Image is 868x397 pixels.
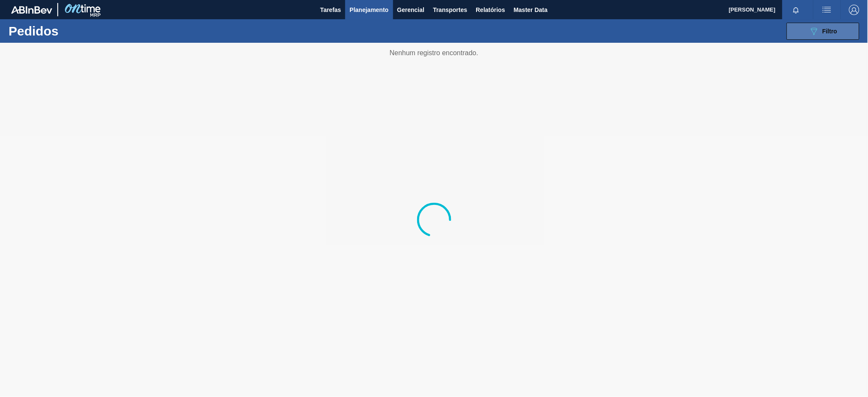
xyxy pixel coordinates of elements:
[350,5,388,15] span: Planejamento
[823,28,838,35] span: Filtro
[782,4,810,16] button: Notificações
[787,23,859,40] button: Filtro
[320,5,341,15] span: Tarefas
[433,5,467,15] span: Transportes
[397,5,425,15] span: Gerencial
[822,5,832,15] img: userActions
[9,26,137,36] h1: Pedidos
[476,5,505,15] span: Relatórios
[514,5,548,15] span: Master Data
[11,6,52,14] img: TNhmsLtSVTkK8tSr43FrP2fwEKptu5GPRR3wAAAABJRU5ErkJggg==
[849,5,859,15] img: Logout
